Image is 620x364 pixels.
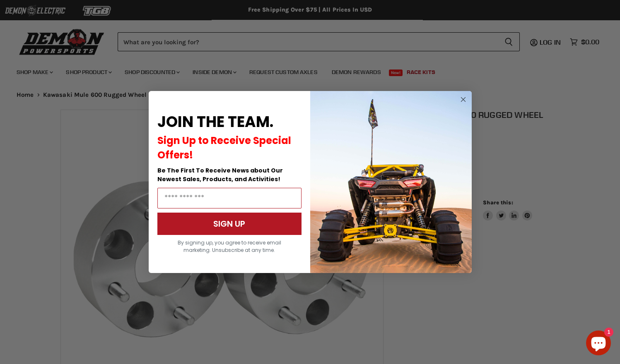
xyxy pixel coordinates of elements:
[157,166,283,183] span: Be The First To Receive News about Our Newest Sales, Products, and Activities!
[157,111,273,132] span: JOIN THE TEAM.
[157,188,302,208] input: Email Address
[157,213,302,235] button: SIGN UP
[584,330,613,357] inbox-online-store-chat: Shopify online store chat
[157,134,291,162] span: Sign Up to Receive Special Offers!
[310,91,472,273] img: a9095488-b6e7-41ba-879d-588abfab540b.jpeg
[178,239,281,254] span: By signing up, you agree to receive email marketing. Unsubscribe at any time.
[458,94,468,105] button: Close dialog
